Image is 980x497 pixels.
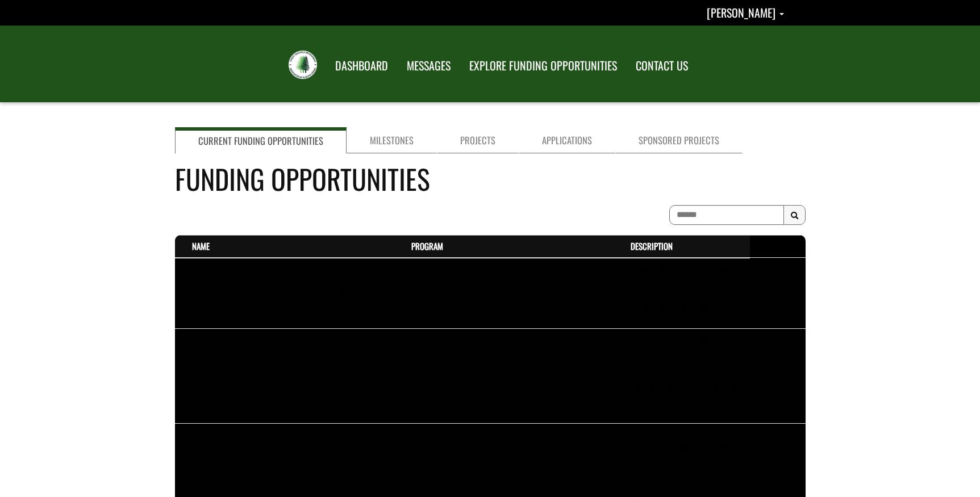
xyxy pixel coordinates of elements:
nav: Main Navigation [325,48,697,80]
a: Applications [519,127,615,153]
img: FRIAA Submissions Portal [289,51,317,79]
h4: Funding Opportunities [175,158,806,199]
a: Shannon Sexsmith [707,4,784,21]
button: Search Results [783,205,806,225]
a: Description [631,240,673,252]
a: EXPLORE FUNDING OPPORTUNITIES [461,52,625,80]
a: Milestones [347,127,437,153]
td: Request for Proposals (RFP) in the FRIAA FireSmart Program, for non-vegetation management discipl... [614,328,750,423]
a: FFP-FireSmart RFEOI (Vegetation Management) [DATE] [192,286,358,299]
a: Name [192,240,210,252]
a: Projects [437,127,519,153]
td: FRIAA FireSmart Program [394,258,614,329]
a: FFP-FireSmart RFP (Non-Vegetation) - [DATE] [192,369,330,382]
a: CONTACT US [627,52,697,80]
td: FFP-FireSmart RFP (Non-Vegetation) - July 2025 [175,328,394,423]
td: FRIAA FireSmart Program [394,328,614,423]
a: Program [411,240,443,252]
a: DASHBOARD [327,52,397,80]
a: Sponsored Projects [615,127,743,153]
a: Start an Application [767,363,801,387]
a: Current Funding Opportunities [175,127,347,153]
td: Request for Expressions of Interest (RFEOI) in the FRIAA FireSmart Program, for the vegetation ma... [614,258,750,329]
a: Start an Application [767,280,801,304]
a: MESSAGES [398,52,459,80]
td: FFP-FireSmart RFEOI (Vegetation Management) July 2025 [175,258,394,329]
span: [PERSON_NAME] [707,4,775,21]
